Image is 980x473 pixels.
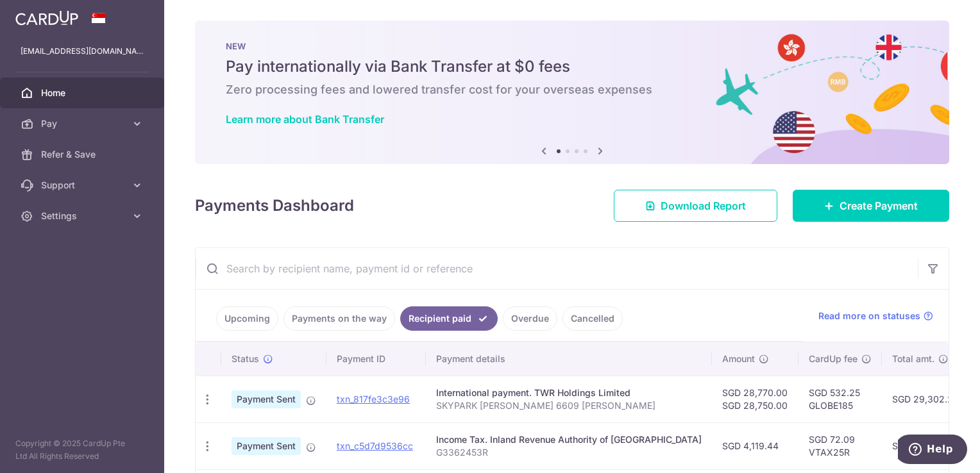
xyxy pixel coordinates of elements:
[226,56,918,77] h5: Pay internationally via Bank Transfer at $0 fees
[882,376,968,422] td: SGD 29,302.25
[41,117,126,130] span: Pay
[15,10,78,26] img: CardUp
[436,386,702,399] div: International payment. TWR Holdings Limited
[818,310,933,322] a: Read more on statuses
[614,190,777,222] a: Download Report
[41,148,126,161] span: Refer & Save
[41,179,126,192] span: Support
[892,353,934,365] span: Total amt.
[562,306,623,331] a: Cancelled
[41,210,126,222] span: Settings
[400,306,498,331] a: Recipient paid
[337,394,410,404] a: txn_817fe3c3e96
[232,437,301,455] span: Payment Sent
[41,87,126,99] span: Home
[818,310,920,322] span: Read more on statuses
[226,82,918,97] h6: Zero processing fees and lowered transfer cost for your overseas expenses
[712,376,798,422] td: SGD 28,770.00 SGD 28,750.00
[21,45,144,58] p: [EMAIL_ADDRESS][DOMAIN_NAME]
[226,113,384,126] a: Learn more about Bank Transfer
[722,353,755,365] span: Amount
[337,440,413,451] a: txn_c5d7d9536cc
[196,248,918,289] input: Search by recipient name, payment id or reference
[283,306,395,331] a: Payments on the way
[436,399,702,412] p: SKYPARK [PERSON_NAME] 6609 [PERSON_NAME]
[232,390,301,408] span: Payment Sent
[195,21,949,164] img: Bank transfer banner
[216,306,278,331] a: Upcoming
[226,41,918,51] p: NEW
[898,435,967,467] iframe: Opens a widget where you can find more information
[809,353,857,365] span: CardUp fee
[798,376,882,422] td: SGD 532.25 GLOBE185
[195,194,354,217] h4: Payments Dashboard
[436,446,702,459] p: G3362453R
[882,422,968,469] td: SGD 4,191.53
[661,198,746,213] span: Download Report
[712,422,798,469] td: SGD 4,119.44
[503,306,557,331] a: Overdue
[426,342,712,376] th: Payment details
[326,342,426,376] th: Payment ID
[232,353,259,365] span: Status
[793,190,949,222] a: Create Payment
[840,198,918,213] span: Create Payment
[798,422,882,469] td: SGD 72.09 VTAX25R
[436,433,702,446] div: Income Tax. Inland Revenue Authority of [GEOGRAPHIC_DATA]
